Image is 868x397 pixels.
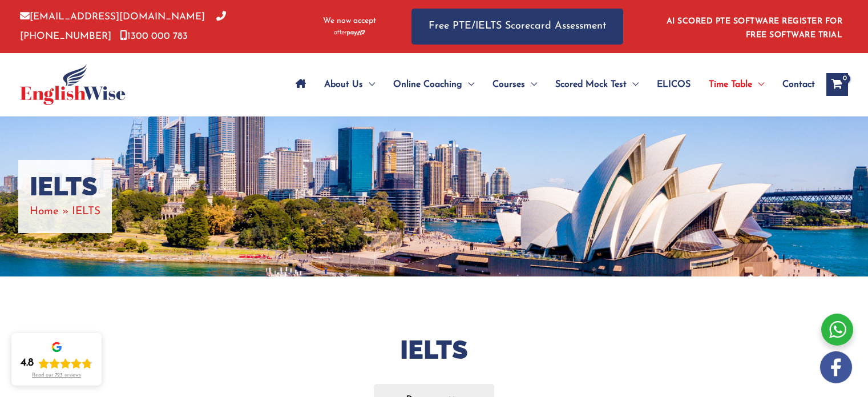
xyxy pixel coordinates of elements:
a: View Shopping Cart, empty [826,73,848,96]
a: Free PTE/IELTS Scorecard Assessment [411,9,623,45]
img: white-facebook.png [820,351,852,383]
a: 1300 000 783 [120,31,188,41]
h2: Ielts [100,334,768,367]
span: Time Table [709,65,752,105]
nav: Breadcrumbs [30,202,100,221]
span: Menu Toggle [627,65,639,105]
img: cropped-ew-logo [20,64,126,105]
span: We now accept [323,15,376,27]
a: AI SCORED PTE SOFTWARE REGISTER FOR FREE SOFTWARE TRIAL [667,17,843,39]
img: Afterpay-Logo [334,30,365,36]
span: About Us [324,65,363,105]
span: ELICOS [657,65,691,105]
h1: IELTS [30,171,100,202]
a: CoursesMenu Toggle [483,65,546,105]
span: Courses [492,65,525,105]
span: Menu Toggle [752,65,764,105]
a: Time TableMenu Toggle [700,65,773,105]
span: Menu Toggle [525,65,537,105]
span: IELTS [72,206,100,217]
a: Contact [773,65,815,105]
div: Rating: 4.8 out of 5 [21,356,92,370]
aside: Header Widget 1 [660,8,848,45]
nav: Site Navigation: Main Menu [286,65,815,105]
a: [EMAIL_ADDRESS][DOMAIN_NAME] [20,12,205,22]
div: Read our 723 reviews [32,372,81,379]
a: About UsMenu Toggle [315,65,384,105]
a: Home [30,206,59,217]
span: Scored Mock Test [555,65,627,105]
span: Contact [782,65,815,105]
a: [PHONE_NUMBER] [20,12,226,41]
span: Menu Toggle [363,65,375,105]
span: Online Coaching [393,65,462,105]
a: ELICOS [648,65,700,105]
span: Menu Toggle [462,65,474,105]
div: 4.8 [21,356,34,370]
a: Online CoachingMenu Toggle [384,65,483,105]
a: Scored Mock TestMenu Toggle [546,65,648,105]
